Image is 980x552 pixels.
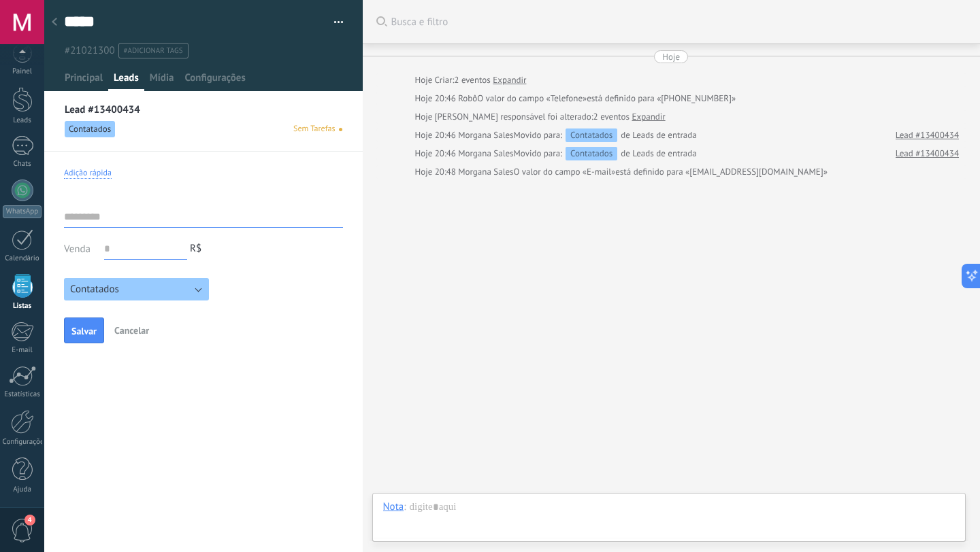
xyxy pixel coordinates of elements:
div: Chats [3,160,42,169]
div: de Leads de entrada [514,128,697,142]
div: de Leads de entrada [514,147,697,160]
span: R$ [190,242,201,255]
span: 4 [24,515,35,525]
span: O valor do campo «Telefone» [477,92,587,105]
div: Criar: [415,73,527,87]
span: #21021300 [65,44,115,57]
span: Morgana Sales [458,148,513,159]
span: Principal [65,71,103,91]
a: Expandir [493,73,526,87]
div: Listas [3,302,42,311]
button: Contatados [64,278,209,300]
div: Ajuda [3,485,42,494]
div: Hoje [415,110,435,124]
div: Hoje 20:46 [415,147,459,160]
span: Movido para: [514,147,562,160]
span: Contatados [65,121,115,137]
div: Contatados [566,128,617,142]
div: WhatsApp [3,205,42,218]
span: está definido para «[EMAIL_ADDRESS][DOMAIN_NAME]» [615,165,828,179]
a: Lead #13400434 [896,147,959,160]
span: Morgana Sales [458,166,513,177]
button: Cancelar [109,320,154,341]
span: Sem Tarefas [293,123,335,135]
span: Configurações [184,71,245,91]
span: Nenhuma tarefa atribuída [339,128,342,131]
div: Configurações [3,438,42,447]
span: #adicionar tags [124,46,183,56]
div: Hoje 20:46 [415,92,459,105]
span: Cancelar [114,324,149,337]
div: E-mail [3,346,42,355]
span: está definido para «[PHONE_NUMBER]» [587,92,736,105]
button: Salvar [64,317,104,343]
div: [PERSON_NAME] responsável foi alterado: [415,110,666,124]
div: Leads [3,116,42,125]
span: Robô [458,92,477,104]
div: Venda [64,238,91,260]
div: Estatísticas [3,390,42,399]
div: Calendário [3,254,42,263]
span: O valor do campo «E-mail» [514,165,616,179]
span: Mídia [150,71,174,91]
div: Painel [3,67,42,76]
a: Lead #13400434 [896,128,959,142]
div: Hoje [662,50,680,63]
span: 2 eventos [454,73,490,87]
span: : [404,500,406,514]
span: Salvar [71,326,97,336]
a: Lead #13400434 [65,104,140,116]
span: Morgana Sales [458,129,513,141]
span: Leads [114,71,139,91]
div: Contatados [566,147,617,160]
div: Hoje 20:46 [415,128,459,142]
span: Contatados [70,283,119,296]
a: Expandir [632,110,665,124]
div: Adição rápida [64,168,112,179]
span: Movido para: [514,128,562,142]
span: Busca e filtro [391,16,967,29]
div: Hoje 20:48 [415,165,459,179]
span: 2 eventos [593,110,630,124]
div: Hoje [415,73,435,87]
